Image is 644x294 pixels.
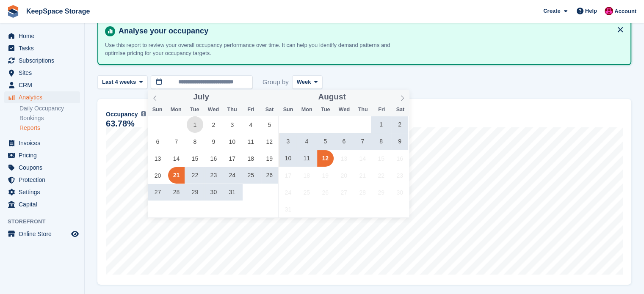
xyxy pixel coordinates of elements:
[392,167,408,184] span: August 23, 2025
[299,150,315,167] span: August 11, 2025
[605,7,613,15] img: Tom Forrest
[279,107,297,113] span: Sun
[299,167,315,184] span: August 18, 2025
[4,198,80,210] a: menu
[280,201,296,217] span: August 31, 2025
[4,42,80,54] a: menu
[19,30,69,42] span: Home
[614,7,636,16] span: Account
[243,167,259,184] span: July 25, 2025
[280,133,296,150] span: August 3, 2025
[168,150,185,167] span: July 14, 2025
[4,174,80,186] a: menu
[149,133,166,150] span: July 6, 2025
[8,217,84,226] span: Storefront
[19,124,80,132] a: Reports
[4,91,80,103] a: menu
[354,167,371,184] span: August 21, 2025
[187,184,203,201] span: July 29, 2025
[193,93,209,101] span: July
[223,107,241,113] span: Thu
[297,78,311,86] span: Week
[141,111,146,116] img: icon-info-grey-7440780725fd019a000dd9b08b2336e03edf1995a4989e88bcd33f0948082b44.svg
[585,7,597,15] span: Help
[106,110,138,119] span: Occupancy
[105,41,401,58] p: Use this report to review your overall occupancy performance over time. It can help you identify ...
[19,114,80,122] a: Bookings
[263,75,289,89] span: Group by
[543,7,560,15] span: Create
[243,116,259,133] span: July 4, 2025
[4,162,80,173] a: menu
[19,198,69,210] span: Capital
[168,184,185,201] span: July 28, 2025
[336,167,352,184] span: August 20, 2025
[205,133,222,150] span: July 9, 2025
[19,79,69,91] span: CRM
[260,107,279,113] span: Sat
[354,184,371,201] span: August 28, 2025
[187,116,203,133] span: July 1, 2025
[298,107,316,113] span: Mon
[148,107,166,113] span: Sun
[316,107,335,113] span: Tue
[317,150,334,167] span: August 12, 2025
[19,42,69,54] span: Tasks
[317,184,334,201] span: August 26, 2025
[346,93,373,102] input: Year
[241,107,260,113] span: Fri
[209,93,236,102] input: Year
[373,167,390,184] span: August 22, 2025
[4,137,80,149] a: menu
[299,133,315,150] span: August 4, 2025
[261,133,278,150] span: July 12, 2025
[224,150,240,167] span: July 17, 2025
[149,150,166,167] span: July 13, 2025
[392,116,408,133] span: August 2, 2025
[372,107,391,113] span: Fri
[336,184,352,201] span: August 27, 2025
[280,184,296,201] span: August 24, 2025
[317,133,334,150] span: August 5, 2025
[392,133,408,150] span: August 9, 2025
[224,116,240,133] span: July 3, 2025
[19,104,80,113] a: Daily Occupancy
[7,5,19,18] img: stora-icon-8386f47178a22dfd0bd8f6a31ec36ba5ce8667c1dd55bd0f319d3a0aa187defe.svg
[292,75,322,89] button: Week
[102,78,136,86] span: Last 4 weeks
[187,150,203,167] span: July 15, 2025
[4,67,80,79] a: menu
[149,184,166,201] span: July 27, 2025
[335,107,354,113] span: Wed
[205,150,222,167] span: July 16, 2025
[261,116,278,133] span: July 5, 2025
[354,107,372,113] span: Thu
[187,133,203,150] span: July 8, 2025
[19,174,69,186] span: Protection
[280,167,296,184] span: August 17, 2025
[19,149,69,161] span: Pricing
[205,184,222,201] span: July 30, 2025
[392,150,408,167] span: August 16, 2025
[19,186,69,198] span: Settings
[373,184,390,201] span: August 29, 2025
[373,116,390,133] span: August 1, 2025
[70,229,80,239] a: Preview store
[185,107,204,113] span: Tue
[4,30,80,42] a: menu
[391,107,409,113] span: Sat
[336,150,352,167] span: August 13, 2025
[224,133,240,150] span: July 10, 2025
[19,137,69,149] span: Invoices
[167,107,185,113] span: Mon
[299,184,315,201] span: August 25, 2025
[4,55,80,66] a: menu
[4,228,80,240] a: menu
[19,55,69,66] span: Subscriptions
[23,4,93,18] a: KeepSpace Storage
[205,167,222,184] span: July 23, 2025
[317,167,334,184] span: August 19, 2025
[224,167,240,184] span: July 24, 2025
[97,75,147,89] button: Last 4 weeks
[373,133,390,150] span: August 8, 2025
